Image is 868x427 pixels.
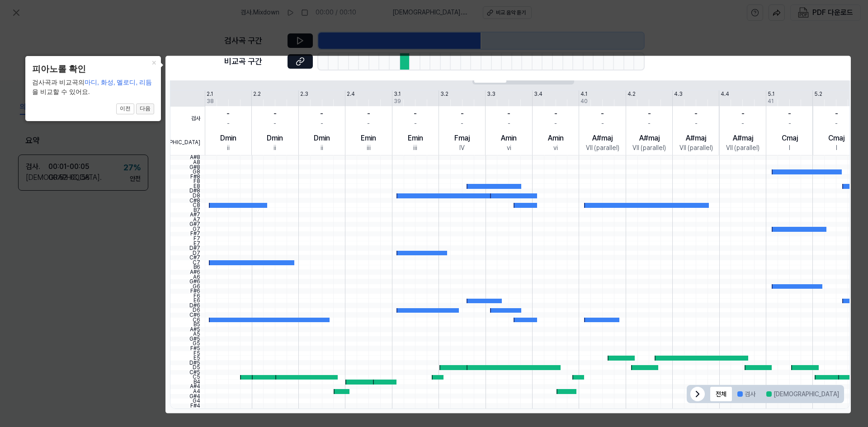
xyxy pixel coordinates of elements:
[686,133,706,144] div: A#maj
[170,270,205,275] span: A#6
[580,90,587,98] div: 4.1
[170,322,205,327] span: B5
[170,222,205,227] span: G#7
[170,380,205,385] span: B4
[768,90,774,98] div: 5.1
[267,133,283,144] div: Dmin
[170,198,205,203] span: C#8
[170,260,205,265] span: C7
[592,133,613,144] div: A#maj
[601,119,604,128] div: -
[170,337,205,342] span: G#5
[320,108,323,119] div: -
[788,108,791,119] div: -
[170,298,205,303] span: E6
[507,108,510,119] div: -
[695,119,698,128] div: -
[170,208,205,213] span: B7
[170,255,205,260] span: C#7
[828,133,844,144] div: Cmaj
[170,294,205,299] span: F6
[548,133,564,144] div: Amin
[170,179,205,184] span: F8
[601,108,604,119] div: -
[170,346,205,351] span: F#5
[116,103,134,114] button: 이전
[170,232,205,237] span: F#7
[170,342,205,347] span: G5
[170,389,205,394] span: A4
[454,133,470,144] div: Fmaj
[726,144,759,153] div: VII (parallel)
[170,370,205,375] span: C#5
[553,144,558,153] div: vi
[487,90,495,98] div: 3.3
[170,375,205,380] span: C5
[220,133,236,144] div: Dmin
[170,361,205,366] span: D#5
[694,108,698,119] div: -
[367,108,370,119] div: -
[85,79,152,86] span: 마디, 화성, 멜로디, 리듬
[170,275,205,280] span: A6
[207,98,214,105] div: 38
[136,103,154,114] button: 다음
[501,133,517,144] div: Amin
[674,90,683,98] div: 4.3
[170,236,205,241] span: F7
[226,108,230,119] div: -
[632,144,666,153] div: VII (parallel)
[170,265,205,270] span: B6
[170,174,205,179] span: F#8
[170,107,205,131] span: 검사
[367,144,371,153] div: iii
[170,193,205,198] span: D8
[170,279,205,284] span: G#6
[170,165,205,170] span: G#8
[170,251,205,256] span: D7
[314,133,330,144] div: Dmin
[170,217,205,222] span: A7
[170,327,205,332] span: A#5
[782,133,798,144] div: Cmaj
[789,144,790,153] div: I
[170,203,205,208] span: C8
[170,184,205,189] span: E8
[227,119,230,128] div: -
[414,108,417,119] div: -
[321,144,323,153] div: ii
[414,119,417,128] div: -
[586,144,619,153] div: VII (parallel)
[170,313,205,318] span: C#6
[170,289,205,294] span: F#6
[367,119,370,128] div: -
[253,90,261,98] div: 2.2
[554,108,557,119] div: -
[170,385,205,389] span: A#4
[836,144,837,153] div: I
[648,108,651,119] div: -
[413,144,417,153] div: iii
[733,133,753,144] div: A#maj
[170,332,205,337] span: A5
[507,144,511,153] div: vi
[170,189,205,194] span: D#8
[146,56,161,69] button: Close
[32,78,154,97] div: 검사곡과 비교곡의 을 비교할 수 있어요.
[207,90,213,98] div: 2.1
[170,404,205,408] span: F#4
[170,303,205,308] span: D#6
[170,169,205,174] span: G8
[679,144,713,153] div: VII (parallel)
[170,284,205,289] span: G6
[710,387,732,401] button: 전체
[508,119,510,128] div: -
[227,144,230,153] div: ii
[361,133,376,144] div: Emin
[835,108,838,119] div: -
[534,90,542,98] div: 3.4
[170,160,205,165] span: A8
[394,98,401,105] div: 39
[347,90,355,98] div: 2.4
[814,90,822,98] div: 5.2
